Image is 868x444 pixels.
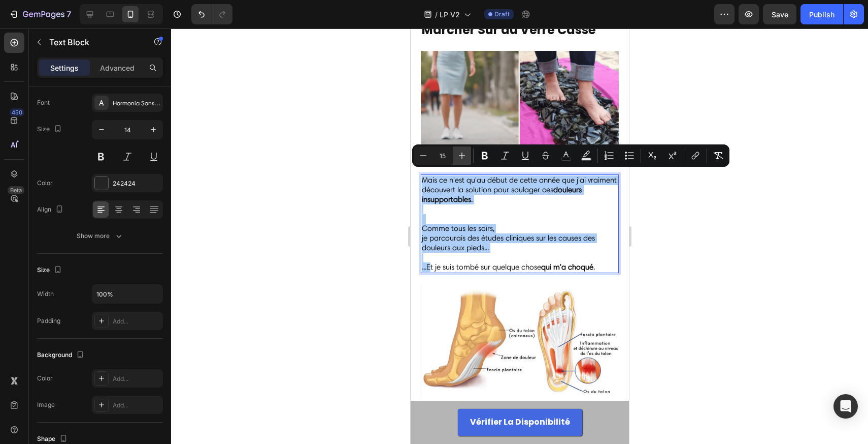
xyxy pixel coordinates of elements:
[772,10,788,19] span: Save
[833,394,858,419] div: Open Intercom Messenger
[37,123,64,136] div: Size
[37,263,64,277] div: Size
[8,186,24,194] div: Beta
[37,203,65,217] div: Align
[50,63,79,73] p: Settings
[37,98,50,107] div: Font
[77,231,124,241] div: Show more
[113,374,160,383] div: Add...
[37,400,55,409] div: Image
[37,316,60,325] div: Padding
[113,179,160,188] div: 242424
[440,9,460,20] span: LP V2
[191,4,232,24] div: Undo/Redo
[113,401,160,410] div: Add...
[37,179,53,188] div: Color
[4,4,76,24] button: 7
[800,4,843,24] button: Publish
[49,36,136,48] p: Text Block
[113,317,160,326] div: Add...
[113,99,160,108] div: Harmonia Sans W01 Regular
[809,9,834,20] div: Publish
[37,374,53,383] div: Color
[37,289,54,299] div: Width
[763,4,796,24] button: Save
[66,8,71,20] p: 7
[494,10,510,19] span: Draft
[435,9,438,20] span: /
[10,108,24,116] div: 450
[100,63,135,73] p: Advanced
[411,28,629,444] iframe: Design area
[92,285,162,303] input: Auto
[37,348,86,362] div: Background
[37,227,163,245] button: Show more
[412,144,729,167] div: Editor contextual toolbar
